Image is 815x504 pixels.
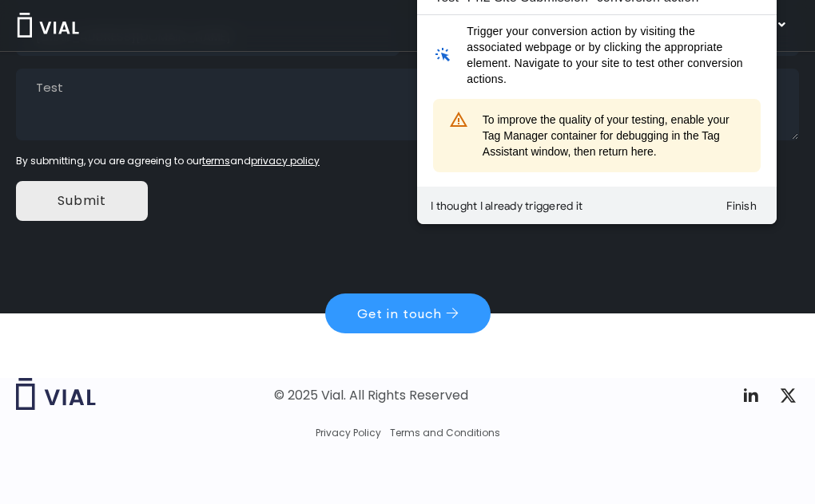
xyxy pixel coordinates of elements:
[274,387,468,404] div: © 2025 Vial. All Rights Reserved
[29,163,55,195] i: warning_amber
[202,154,230,167] a: terms
[6,250,173,279] button: I thought I already triggered it
[16,13,80,37] img: Vial Logo
[316,426,381,440] a: Privacy Policy
[320,4,352,36] i: Collapse debug badge
[16,181,148,221] input: Submit
[325,293,491,333] a: Get in touch
[50,82,333,146] span: Trigger your conversion action by visiting the associated webpage or by clicking the appropriate ...
[296,250,353,279] button: Finish
[16,378,96,410] img: Vial logo wih "Vial" spelled out
[251,154,320,167] a: privacy policy
[16,154,799,168] div: By submitting, you are agreeing to our and
[390,426,500,440] a: Terms and Conditions
[13,98,39,130] i: web_traffic
[66,171,328,219] span: To improve the quality of your testing, enable your Tag Manager container for debugging in the Ta...
[357,307,442,320] span: Get in touch
[55,10,134,26] span: Tag Assistant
